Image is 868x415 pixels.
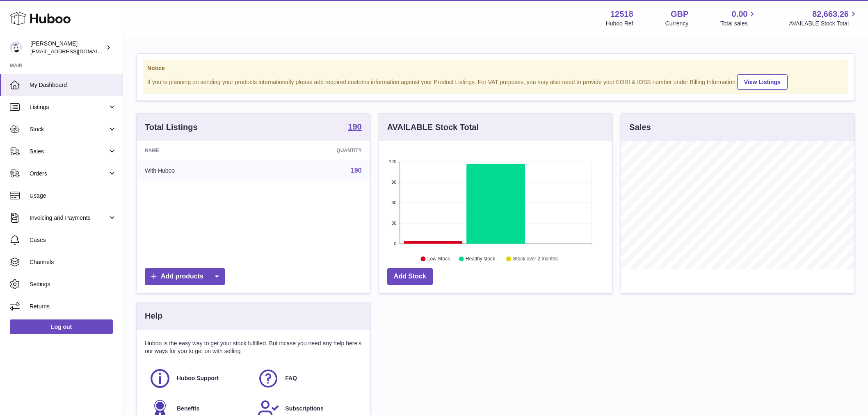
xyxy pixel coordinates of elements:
[30,236,116,244] span: Cases
[391,221,396,226] text: 30
[30,148,108,155] span: Sales
[30,103,108,111] span: Listings
[391,200,396,205] text: 60
[145,340,362,355] p: Huboo is the easy way to get your stock fulfilled. But incase you need any help here's our ways f...
[789,9,858,27] a: 82,663.26 AVAILABLE Stock Total
[30,280,116,288] span: Settings
[147,73,844,90] div: If you're planning on sending your products internationally please add required customs informati...
[671,9,688,20] strong: GBP
[10,319,113,334] a: Log out
[149,367,249,390] a: Huboo Support
[351,167,362,174] a: 190
[30,214,108,222] span: Invoicing and Payments
[394,241,396,246] text: 0
[391,180,396,185] text: 90
[466,256,496,262] text: Healthy stock
[30,258,116,266] span: Channels
[737,74,788,90] a: View Listings
[260,141,370,160] th: Quantity
[177,374,219,382] span: Huboo Support
[348,123,361,131] strong: 190
[285,374,297,382] span: FAQ
[720,9,757,27] a: 0.00 Total sales
[30,303,116,310] span: Returns
[732,9,748,20] span: 0.00
[665,20,689,27] div: Currency
[606,20,633,27] div: Huboo Ref
[30,170,108,178] span: Orders
[513,256,557,262] text: Stock over 2 months
[30,40,104,55] div: [PERSON_NAME]
[427,256,450,262] text: Low Stock
[145,122,198,133] h3: Total Listings
[348,123,361,132] a: 190
[30,192,116,200] span: Usage
[145,268,225,285] a: Add products
[30,48,121,55] span: [EMAIL_ADDRESS][DOMAIN_NAME]
[389,159,396,164] text: 120
[387,122,479,133] h3: AVAILABLE Stock Total
[720,20,757,27] span: Total sales
[257,367,357,390] a: FAQ
[789,20,858,27] span: AVAILABLE Stock Total
[629,122,651,133] h3: Sales
[387,268,433,285] a: Add Stock
[137,141,260,160] th: Name
[285,405,323,413] span: Subscriptions
[30,81,116,89] span: My Dashboard
[812,9,849,20] span: 82,663.26
[10,41,22,54] img: internalAdmin-12518@internal.huboo.com
[177,405,199,413] span: Benefits
[147,64,844,72] strong: Notice
[137,160,260,181] td: With Huboo
[610,9,633,20] strong: 12518
[30,125,108,133] span: Stock
[145,310,162,322] h3: Help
